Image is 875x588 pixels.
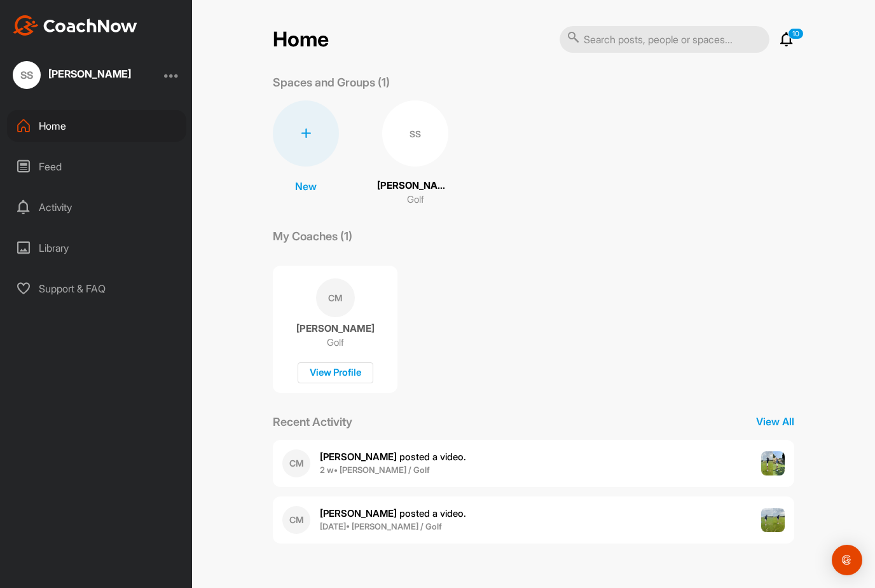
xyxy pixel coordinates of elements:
div: SS [382,100,448,167]
p: [PERSON_NAME] [296,322,375,335]
div: Support & FAQ [7,273,186,304]
p: Golf [327,336,344,349]
div: [PERSON_NAME] [48,69,131,79]
img: post image [761,508,785,532]
div: Home [7,110,186,142]
b: [PERSON_NAME] [320,451,397,463]
p: Spaces and Groups (1) [273,74,390,91]
div: Activity [7,191,186,223]
span: posted a video . [320,451,466,463]
b: [DATE] • [PERSON_NAME] / Golf [320,521,442,531]
input: Search posts, people or spaces... [560,26,769,53]
div: SS [13,61,41,89]
p: Golf [407,193,424,207]
div: Feed [7,151,186,182]
a: SS[PERSON_NAME]Golf [377,100,453,207]
p: [PERSON_NAME] [377,179,453,193]
div: CM [316,278,355,317]
p: 10 [788,28,804,39]
img: CoachNow [13,15,137,36]
div: CM [282,449,310,477]
p: Recent Activity [273,413,352,430]
img: post image [761,451,785,475]
p: New [295,179,317,194]
b: 2 w • [PERSON_NAME] / Golf [320,465,430,475]
span: posted a video . [320,507,466,519]
p: View All [756,414,794,429]
b: [PERSON_NAME] [320,507,397,519]
div: Open Intercom Messenger [832,545,862,575]
div: CM [282,506,310,534]
div: View Profile [298,362,373,383]
p: My Coaches (1) [273,228,352,245]
div: Library [7,232,186,264]
h2: Home [273,27,329,52]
